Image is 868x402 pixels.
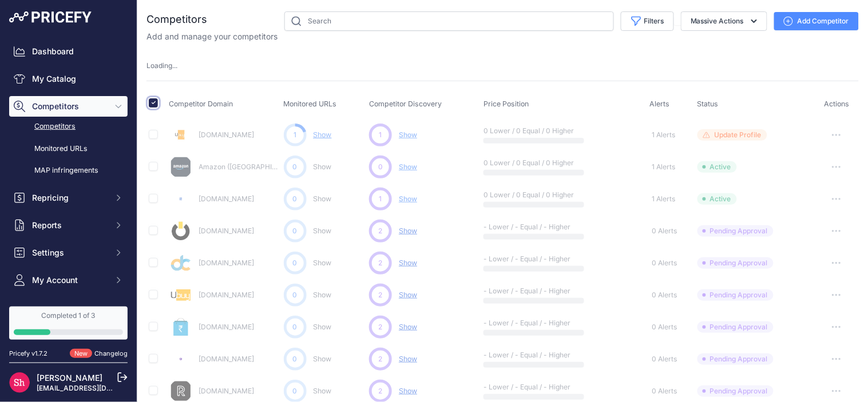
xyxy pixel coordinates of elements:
[399,290,417,299] span: Show
[32,101,107,112] span: Competitors
[652,194,676,204] span: 1 Alerts
[199,355,255,363] a: [DOMAIN_NAME]
[199,258,255,267] a: [DOMAIN_NAME]
[681,11,767,31] button: Massive Actions
[697,289,774,301] span: Pending Approval
[652,290,677,300] span: 0 Alerts
[9,242,128,263] button: Settings
[284,99,337,108] span: Monitored URLs
[621,11,674,31] button: Filters
[9,307,128,340] a: Completed 1 of 3
[314,194,332,203] a: Show
[379,194,382,204] span: 1
[379,322,383,332] span: 2
[483,254,557,264] p: - Lower / - Equal / - Higher
[199,226,255,235] a: [DOMAIN_NAME]
[94,349,128,357] a: Changelog
[650,99,670,108] span: Alerts
[697,257,774,269] span: Pending Approval
[293,386,298,396] span: 0
[399,323,417,331] span: Show
[9,96,128,117] button: Competitors
[314,387,332,395] a: Show
[399,130,417,139] span: Show
[293,258,298,268] span: 0
[652,226,677,236] span: 0 Alerts
[650,193,676,205] a: 1 Alerts
[379,226,383,236] span: 2
[199,323,255,331] a: [DOMAIN_NAME]
[483,222,557,232] p: - Lower / - Equal / - Higher
[650,161,676,173] a: 1 Alerts
[697,353,774,365] span: Pending Approval
[697,385,774,397] span: Pending Approval
[314,162,332,171] a: Show
[314,355,332,363] a: Show
[9,69,128,89] a: My Catalog
[32,192,107,204] span: Repricing
[697,99,719,108] span: Status
[314,130,332,139] a: Show
[697,225,774,237] span: Pending Approval
[293,194,298,204] span: 0
[9,161,128,181] a: MAP infringements
[650,129,676,141] a: 1 Alerts
[483,319,557,328] p: - Lower / - Equal / - Higher
[146,61,177,70] span: Loading
[32,274,107,286] span: My Account
[9,139,128,159] a: Monitored URLs
[314,226,332,235] a: Show
[9,215,128,236] button: Reports
[293,162,298,172] span: 0
[293,354,298,364] span: 0
[9,188,128,208] button: Repricing
[652,387,677,396] span: 0 Alerts
[652,130,676,140] span: 1 Alerts
[314,258,332,267] a: Show
[369,99,442,108] span: Competitor Discovery
[9,11,92,23] img: Pricefy Logo
[483,286,557,296] p: - Lower / - Equal / - Higher
[652,323,677,332] span: 0 Alerts
[399,226,417,235] span: Show
[32,220,107,231] span: Reports
[379,386,383,396] span: 2
[9,349,47,359] div: Pricefy v1.7.2
[697,161,737,173] span: Active
[483,158,557,168] p: 0 Lower / 0 Equal / 0 Higher
[399,194,417,203] span: Show
[146,31,278,42] p: Add and manage your competitors
[399,162,417,172] span: Show
[199,387,255,395] a: [DOMAIN_NAME]
[9,41,128,62] a: Dashboard
[379,354,383,364] span: 2
[483,383,557,392] p: - Lower / - Equal / - Higher
[378,162,383,172] span: 0
[199,130,255,139] a: [DOMAIN_NAME]
[697,129,812,141] a: Update Profile
[169,99,233,108] span: Competitor Domain
[399,258,417,267] span: Show
[399,355,417,363] span: Show
[314,323,332,331] a: Show
[199,194,255,203] a: [DOMAIN_NAME]
[399,387,417,395] span: Show
[37,373,102,383] a: [PERSON_NAME]
[314,290,332,299] a: Show
[284,11,614,31] input: Search
[379,130,382,140] span: 1
[697,321,774,333] span: Pending Approval
[697,193,737,205] span: Active
[483,190,557,200] p: 0 Lower / 0 Equal / 0 Higher
[652,355,677,364] span: 0 Alerts
[483,99,529,108] span: Price Position
[824,99,849,108] span: Actions
[293,226,298,236] span: 0
[199,290,255,299] a: [DOMAIN_NAME]
[293,290,298,300] span: 0
[37,384,156,392] a: [EMAIL_ADDRESS][DOMAIN_NAME]
[294,130,296,140] span: 1
[9,117,128,137] a: Competitors
[9,41,128,380] nav: Sidebar
[483,126,557,136] p: 0 Lower / 0 Equal / 0 Higher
